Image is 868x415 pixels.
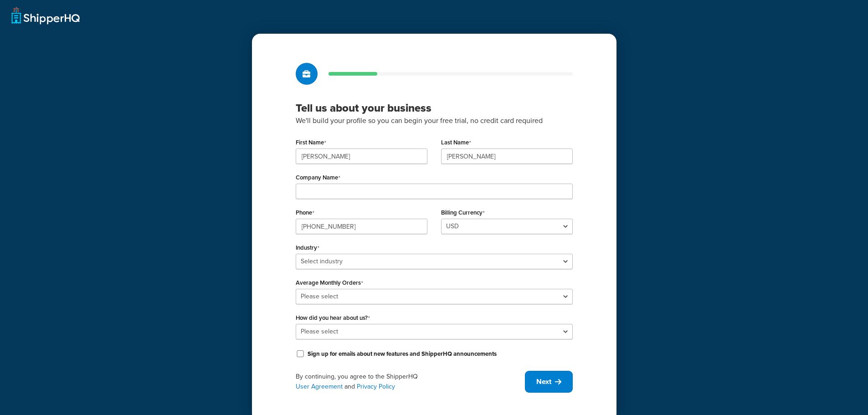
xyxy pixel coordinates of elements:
button: Next [525,371,573,393]
div: By continuing, you agree to the ShipperHQ and [296,372,525,392]
a: Privacy Policy [357,382,395,391]
label: Industry [296,244,319,251]
label: Average Monthly Orders [296,279,363,287]
label: Sign up for emails about new features and ShipperHQ announcements [308,350,497,358]
label: First Name [296,139,326,146]
label: How did you hear about us? [296,314,370,322]
label: Company Name [296,174,340,181]
span: Next [536,377,551,387]
a: User Agreement [296,382,343,391]
label: Billing Currency [441,209,485,216]
p: We'll build your profile so you can begin your free trial, no credit card required [296,115,573,127]
h3: Tell us about your business [296,101,573,115]
label: Phone [296,209,314,216]
label: Last Name [441,139,471,146]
